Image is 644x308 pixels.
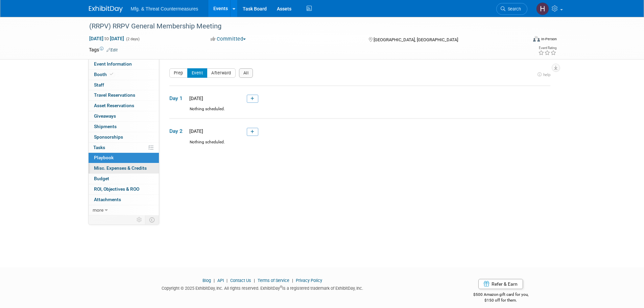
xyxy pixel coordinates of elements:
[94,124,117,129] span: Shipments
[217,278,224,283] a: API
[125,37,140,41] span: (2 days)
[296,278,322,283] a: Privacy Policy
[290,278,295,283] span: |
[478,279,523,289] a: Refer & Earn
[94,197,121,202] span: Attachments
[89,195,159,205] a: Attachments
[89,184,159,194] a: ROI, Objectives & ROO
[89,143,159,153] a: Tasks
[487,35,557,45] div: Event Format
[103,36,110,41] span: to
[169,127,186,135] span: Day 2
[89,111,159,121] a: Giveaways
[94,61,132,67] span: Event Information
[89,90,159,100] a: Travel Reservations
[239,68,253,78] button: All
[541,37,557,42] div: In-Person
[207,68,236,78] button: Afterward
[145,215,159,224] td: Toggle Event Tabs
[505,6,521,11] span: Search
[89,132,159,142] a: Sponsorships
[280,285,282,289] sup: ®
[169,95,186,102] span: Day 1
[93,207,103,213] span: more
[89,35,124,42] span: [DATE] [DATE]
[187,96,203,101] span: [DATE]
[131,6,198,11] span: Mfg. & Threat Countermeasures
[94,72,115,77] span: Booth
[169,139,550,151] div: Nothing scheduled.
[536,2,549,15] img: Hillary Hawkins
[89,205,159,215] a: more
[496,3,527,15] a: Search
[89,46,118,53] td: Tags
[93,145,105,150] span: Tasks
[94,155,114,160] span: Playbook
[89,70,159,80] a: Booth
[94,186,139,192] span: ROI, Objectives & ROO
[230,278,251,283] a: Contact Us
[89,59,159,69] a: Event Information
[94,103,134,108] span: Asset Reservations
[89,153,159,163] a: Playbook
[89,122,159,132] a: Shipments
[89,163,159,173] a: Misc. Expenses & Credits
[187,68,208,78] button: Event
[258,278,289,283] a: Terms of Service
[89,6,123,13] img: ExhibitDay
[225,278,229,283] span: |
[94,176,109,181] span: Budget
[110,72,113,76] i: Booth reservation complete
[374,37,458,42] span: [GEOGRAPHIC_DATA], [GEOGRAPHIC_DATA]
[94,134,123,140] span: Sponsorships
[533,36,540,42] img: Format-Inperson.png
[94,92,135,98] span: Travel Reservations
[89,80,159,90] a: Staff
[187,128,203,134] span: [DATE]
[446,298,555,303] div: $150 off for them.
[543,72,550,77] span: help
[134,215,145,224] td: Personalize Event Tab Strip
[94,165,147,171] span: Misc. Expenses & Credits
[538,46,556,50] div: Event Rating
[169,68,188,78] button: Prep
[89,174,159,184] a: Budget
[212,278,216,283] span: |
[208,35,248,43] button: Committed
[94,113,116,119] span: Giveaways
[202,278,211,283] a: Blog
[87,20,517,32] div: (RRPV) RRPV General Membership Meeting
[446,287,555,303] div: $500 Amazon gift card for you,
[94,82,104,88] span: Staff
[252,278,257,283] span: |
[89,284,436,291] div: Copyright © 2025 ExhibitDay, Inc. All rights reserved. ExhibitDay is a registered trademark of Ex...
[106,48,118,52] a: Edit
[89,101,159,111] a: Asset Reservations
[169,106,550,118] div: Nothing scheduled.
